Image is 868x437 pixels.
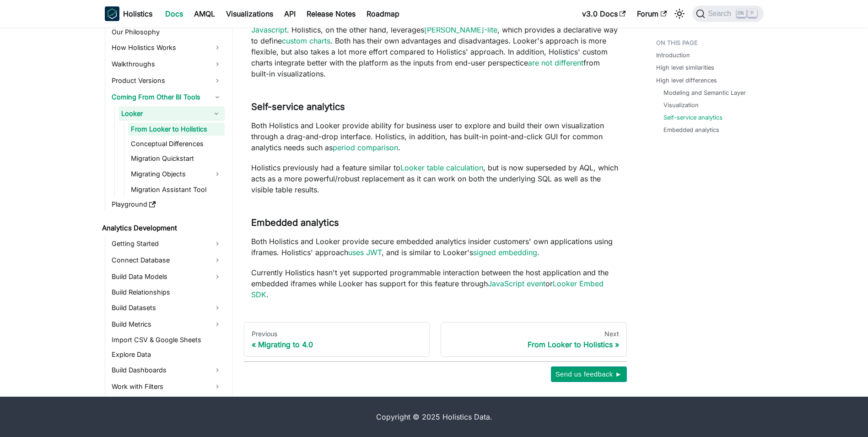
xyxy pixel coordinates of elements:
[663,126,719,134] a: Embedded analytics
[656,51,690,60] a: Introduction
[189,6,221,21] a: AMQL
[282,36,330,45] a: custom charts
[551,366,627,382] button: Send us feedback ►
[663,101,699,109] a: Visualization
[448,330,619,338] div: Next
[748,9,757,17] kbd: K
[119,106,208,121] a: Looker
[109,90,225,104] a: Coming From Other BI Tools
[244,322,627,357] nav: Docs pages
[109,269,225,284] a: Build Data Models
[441,322,627,357] a: NextFrom Looker to Holistics
[105,6,119,21] img: Holistics
[252,340,422,349] div: Migrating to 4.0
[251,267,620,300] p: Currently Holistics hasn't yet supported programmable interaction between the host application an...
[109,317,225,332] a: Build Metrics
[109,333,225,346] a: Import CSV & Google Sheets
[333,143,398,152] a: period comparison
[109,57,225,71] a: Walkthroughs
[99,222,225,235] a: Analytics Development
[348,248,382,257] a: uses JWT
[109,253,225,268] a: Connect Database
[424,25,497,34] a: [PERSON_NAME]-lite
[109,40,225,55] a: How Holistics Works
[105,6,152,21] a: HolisticsHolistics
[251,2,620,79] p: In terms of , both Holistics and Looker supports ways to build visualizations that are not suppor...
[631,6,672,21] a: Forum
[656,76,717,85] a: High level differences
[143,411,725,422] div: Copyright © 2025 Holistics Data.
[361,6,405,21] a: Roadmap
[128,167,225,181] a: Migrating Objects
[128,183,225,196] a: Migration Assistant Tool
[109,73,225,88] a: Product Versions
[252,330,422,338] div: Previous
[279,6,301,21] a: API
[448,340,619,349] div: From Looker to Holistics
[244,322,430,357] a: PreviousMigrating to 4.0
[221,6,279,21] a: Visualizations
[473,248,537,257] a: signed embedding
[109,300,225,315] a: Build Datasets
[109,198,225,211] a: Playground
[128,123,225,136] a: From Looker to Holistics
[663,88,746,97] a: Modeling and Semantic Layer
[109,348,225,361] a: Explore Data
[109,286,225,299] a: Build Relationships
[128,137,225,150] a: Conceptual Differences
[251,101,620,113] h3: Self-service analytics
[109,396,225,410] a: Interact with Dashboards
[123,8,152,19] b: Holistics
[555,368,622,380] span: Send us feedback ►
[301,6,361,21] a: Release Notes
[692,5,763,22] button: Search (Ctrl+K)
[128,152,225,165] a: Migration Quickstart
[208,106,225,121] button: Collapse sidebar category 'Looker'
[109,379,225,394] a: Work with Filters
[251,120,620,153] p: Both Holistics and Looker provide ability for business user to explore and build their own visual...
[251,236,620,258] p: Both Holistics and Looker provide secure embedded analytics insider customers' own applications u...
[109,26,225,38] a: Our Philosophy
[109,363,225,377] a: Build Dashboards
[672,6,687,21] button: Switch between dark and light mode (currently light mode)
[251,217,620,229] h3: Embedded analytics
[251,162,620,195] p: Holistics previously had a feature similar to , but is now superseded by AQL, which acts as a mor...
[109,236,225,251] a: Getting Started
[160,6,189,21] a: Docs
[577,6,631,21] a: v3.0 Docs
[400,163,483,172] a: Looker table calculation
[488,279,545,288] a: JavaScript event
[528,58,583,67] a: are not different
[705,10,737,18] span: Search
[663,113,722,122] a: Self-service analytics
[656,63,714,72] a: High level similarities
